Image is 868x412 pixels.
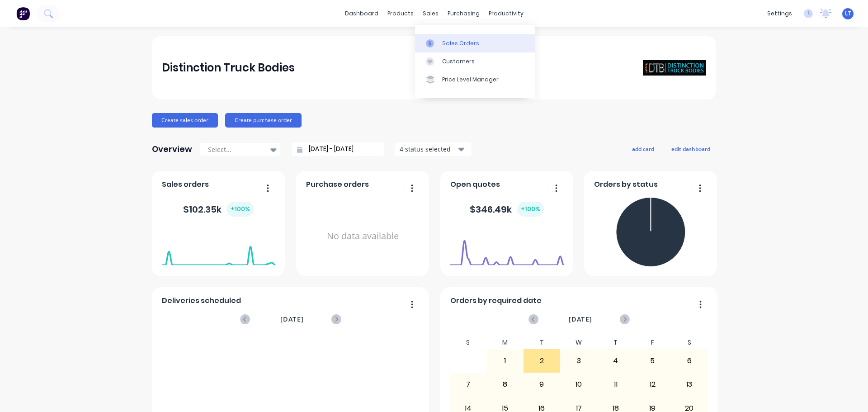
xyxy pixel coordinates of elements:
img: Distinction Truck Bodies [643,60,706,76]
button: 4 status selected [395,142,472,156]
div: 1 [487,350,523,372]
span: Orders by status [594,179,658,190]
div: M [486,336,524,349]
button: Create sales order [152,113,218,128]
div: settings [763,7,797,20]
span: Sales orders [162,179,209,190]
div: 12 [634,373,670,396]
div: S [671,336,708,349]
img: Factory [16,7,30,20]
div: 2 [524,350,560,372]
div: 7 [450,373,486,396]
div: 10 [561,373,597,396]
button: Create purchase order [225,113,302,128]
span: [DATE] [280,314,304,324]
a: Sales Orders [415,34,535,52]
div: T [524,336,561,349]
div: 5 [634,350,670,372]
div: products [383,7,418,20]
div: No data available [306,194,420,279]
div: 13 [671,373,708,396]
div: 4 status selected [400,144,457,154]
div: 3 [561,350,597,372]
a: dashboard [340,7,383,20]
div: S [450,336,487,349]
button: edit dashboard [665,143,716,155]
a: Price Level Manager [415,71,535,89]
div: Distinction Truck Bodies [162,59,295,77]
div: 8 [487,373,523,396]
div: $ 346.49k [470,202,544,217]
div: Overview [152,140,192,158]
div: Sales Orders [442,39,479,47]
div: + 100 % [227,202,254,217]
button: add card [626,143,660,155]
span: LT [845,9,851,18]
div: W [560,336,597,349]
div: T [597,336,634,349]
div: 9 [524,373,560,396]
div: F [634,336,671,349]
div: purchasing [443,7,484,20]
div: sales [418,7,443,20]
span: Orders by required date [450,295,542,306]
div: $ 102.35k [183,202,254,217]
a: Customers [415,52,535,71]
span: [DATE] [569,314,592,324]
div: 6 [671,350,708,372]
div: Customers [442,57,475,66]
div: productivity [484,7,528,20]
div: 11 [598,373,634,396]
div: + 100 % [517,202,544,217]
span: Open quotes [450,179,500,190]
span: Purchase orders [306,179,369,190]
div: 4 [598,350,634,372]
div: Price Level Manager [442,76,499,84]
